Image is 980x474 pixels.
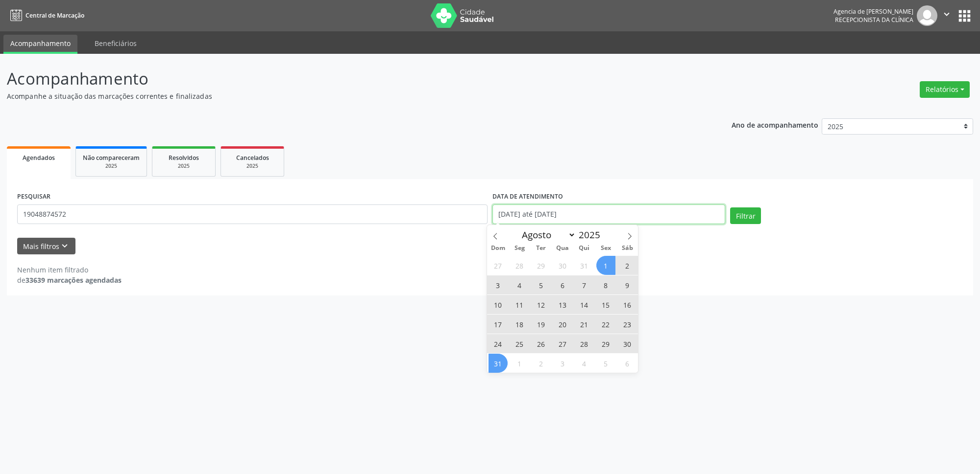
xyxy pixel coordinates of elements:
span: Agosto 22, 2025 [596,315,615,334]
span: Agosto 1, 2025 [596,256,615,275]
span: Julho 30, 2025 [553,256,572,275]
span: Julho 27, 2025 [489,256,508,275]
div: 2025 [83,162,140,170]
span: Agosto 16, 2025 [618,295,637,314]
a: Acompanhamento [3,35,77,54]
span: Julho 28, 2025 [510,256,529,275]
span: Setembro 1, 2025 [510,354,529,373]
span: Agosto 17, 2025 [489,315,508,334]
i: keyboard_arrow_down [59,241,70,251]
strong: 33639 marcações agendadas [25,275,122,285]
div: Agencia de [PERSON_NAME] [833,7,913,16]
span: Agosto 31, 2025 [489,354,508,373]
span: Agosto 21, 2025 [575,315,594,334]
span: Ter [530,245,552,251]
div: de [17,275,122,285]
div: 2025 [159,162,208,170]
span: Agosto 2, 2025 [618,256,637,275]
img: img [917,5,937,26]
button: Filtrar [730,207,761,224]
span: Agosto 6, 2025 [553,275,572,294]
span: Resolvidos [169,154,199,162]
label: PESQUISAR [17,189,50,204]
span: Agosto 11, 2025 [510,295,529,314]
span: Qui [573,245,595,251]
span: Agosto 10, 2025 [489,295,508,314]
span: Agosto 9, 2025 [618,275,637,294]
span: Agosto 12, 2025 [532,295,551,314]
span: Agosto 19, 2025 [532,315,551,334]
button: apps [956,7,973,24]
span: Agosto 13, 2025 [553,295,572,314]
span: Agosto 3, 2025 [489,275,508,294]
a: Central de Marcação [7,7,84,23]
span: Cancelados [236,154,269,162]
span: Dom [487,245,509,251]
span: Agosto 15, 2025 [596,295,615,314]
div: 2025 [228,162,277,170]
span: Sex [595,245,616,251]
p: Acompanhamento [7,67,683,91]
span: Sáb [616,245,638,251]
span: Setembro 2, 2025 [532,354,551,373]
span: Setembro 5, 2025 [596,354,615,373]
span: Julho 29, 2025 [532,256,551,275]
label: DATA DE ATENDIMENTO [492,189,563,204]
span: Agosto 29, 2025 [596,334,615,353]
span: Agosto 27, 2025 [553,334,572,353]
input: Selecione um intervalo [492,204,725,224]
span: Agosto 24, 2025 [489,334,508,353]
span: Agosto 5, 2025 [532,275,551,294]
a: Beneficiários [88,35,144,52]
button:  [937,5,956,26]
button: Relatórios [920,81,970,98]
p: Acompanhe a situação das marcações correntes e finalizadas [7,91,683,101]
span: Setembro 3, 2025 [553,354,572,373]
span: Agosto 26, 2025 [532,334,551,353]
span: Central de Marcação [25,11,84,20]
input: Nome, código do beneficiário ou CPF [17,204,488,224]
span: Julho 31, 2025 [575,256,594,275]
span: Setembro 6, 2025 [618,354,637,373]
span: Seg [509,245,530,251]
span: Agosto 8, 2025 [596,275,615,294]
span: Setembro 4, 2025 [575,354,594,373]
select: Month [517,228,576,242]
button: Mais filtroskeyboard_arrow_down [17,238,75,255]
span: Agosto 23, 2025 [618,315,637,334]
span: Agosto 20, 2025 [553,315,572,334]
span: Agosto 18, 2025 [510,315,529,334]
span: Agosto 25, 2025 [510,334,529,353]
span: Qua [552,245,573,251]
span: Agendados [23,154,55,162]
div: Nenhum item filtrado [17,265,122,275]
span: Agosto 30, 2025 [618,334,637,353]
i:  [941,9,952,20]
span: Agosto 4, 2025 [510,275,529,294]
p: Ano de acompanhamento [732,118,818,131]
span: Não compareceram [83,154,140,162]
span: Agosto 28, 2025 [575,334,594,353]
span: Agosto 14, 2025 [575,295,594,314]
input: Year [576,228,608,241]
span: Recepcionista da clínica [835,16,913,24]
span: Agosto 7, 2025 [575,275,594,294]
